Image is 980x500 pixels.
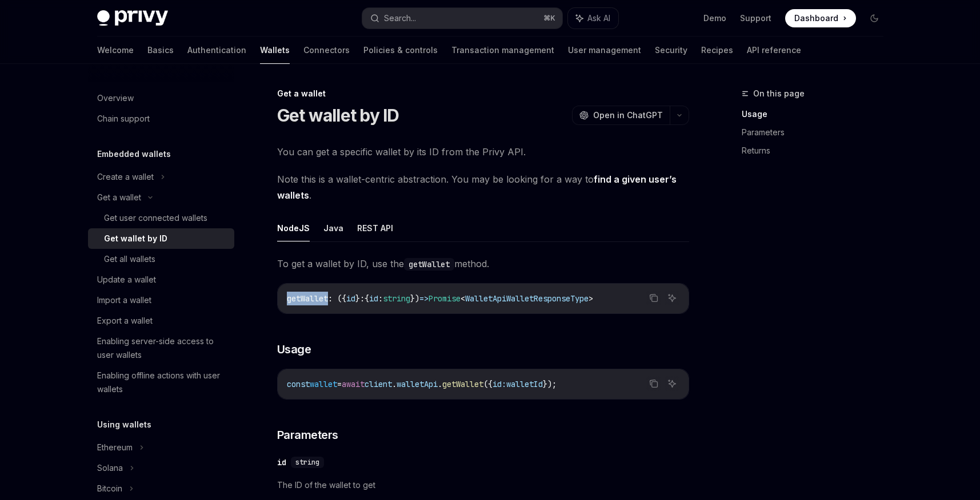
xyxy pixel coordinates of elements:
[360,293,365,304] span: :
[742,123,893,142] a: Parameters
[97,369,227,396] div: Enabling offline actions with user wallets
[88,331,234,365] a: Enabling server-side access to user wallets
[483,379,493,389] span: ({
[295,458,319,467] span: string
[365,379,392,389] span: client
[88,290,234,311] a: Import a wallet
[260,37,290,64] a: Wallets
[568,8,618,29] button: Ask AI
[287,379,310,389] span: const
[277,457,286,468] div: id
[88,365,234,400] a: Enabling offline actions with user wallets
[701,37,733,64] a: Recipes
[277,341,311,357] span: Usage
[342,379,365,389] span: await
[147,37,174,64] a: Basics
[97,170,154,184] div: Create a wallet
[97,191,141,204] div: Get a wallet
[383,293,410,304] span: string
[97,293,151,307] div: Import a wallet
[88,88,234,108] a: Overview
[593,110,663,121] span: Open in ChatGPT
[97,314,153,328] div: Export a wallet
[88,269,234,290] a: Update a wallet
[97,37,134,64] a: Welcome
[392,379,397,389] span: .
[703,13,726,24] a: Demo
[277,105,399,126] h1: Get wallet by ID
[568,37,641,64] a: User management
[97,112,150,126] div: Chain support
[97,10,168,26] img: dark logo
[419,293,429,304] span: =>
[357,215,393,241] button: REST API
[355,293,360,304] span: }
[365,293,369,304] span: {
[506,379,543,389] span: walletId
[543,379,557,389] span: });
[88,249,234,269] a: Get all wallets
[104,252,155,266] div: Get all wallets
[97,482,122,495] div: Bitcoin
[97,418,151,432] h5: Using wallets
[665,291,679,305] button: Ask AI
[493,379,506,389] span: id:
[97,441,133,454] div: Ethereum
[442,379,483,389] span: getWallet
[104,211,207,225] div: Get user connected wallets
[747,37,801,64] a: API reference
[88,208,234,228] a: Get user connected wallets
[277,478,689,492] span: The ID of the wallet to get
[794,13,838,24] span: Dashboard
[310,379,337,389] span: wallet
[410,293,419,304] span: })
[363,37,438,64] a: Policies & controls
[461,293,465,304] span: <
[438,379,442,389] span: .
[277,88,689,99] div: Get a wallet
[451,37,554,64] a: Transaction management
[543,14,555,23] span: ⌘ K
[397,379,438,389] span: walletApi
[384,11,416,25] div: Search...
[277,215,310,241] button: NodeJS
[655,37,687,64] a: Security
[378,293,383,304] span: :
[277,144,689,160] span: You can get a specific wallet by its ID from the Privy API.
[287,293,328,304] span: getWallet
[589,293,593,304] span: >
[97,147,171,161] h5: Embedded wallets
[303,37,350,64] a: Connectors
[97,334,227,362] div: Enabling server-side access to user wallets
[97,91,134,105] div: Overview
[97,461,123,475] div: Solana
[104,232,167,245] div: Get wallet by ID
[362,8,562,29] button: Search...⌘K
[187,37,246,64] a: Authentication
[88,108,234,129] a: Chain support
[742,142,893,160] a: Returns
[88,311,234,331] a: Export a wallet
[865,9,883,27] button: Toggle dark mode
[742,105,893,123] a: Usage
[277,256,689,272] span: To get a wallet by ID, use the method.
[785,9,856,27] a: Dashboard
[465,293,589,304] span: WalletApiWalletResponseType
[277,427,338,443] span: Parameters
[404,258,454,271] code: getWallet
[587,13,610,24] span: Ask AI
[337,379,342,389] span: =
[369,293,378,304] span: id
[665,376,679,391] button: Ask AI
[346,293,355,304] span: id
[277,171,689,203] span: Note this is a wallet-centric abstraction. You may be looking for a way to .
[323,215,343,241] button: Java
[740,13,771,24] a: Support
[753,87,805,100] span: On this page
[646,376,661,391] button: Copy the contents from the code block
[88,228,234,249] a: Get wallet by ID
[328,293,346,304] span: : ({
[97,273,156,287] div: Update a wallet
[429,293,461,304] span: Promise
[646,291,661,305] button: Copy the contents from the code block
